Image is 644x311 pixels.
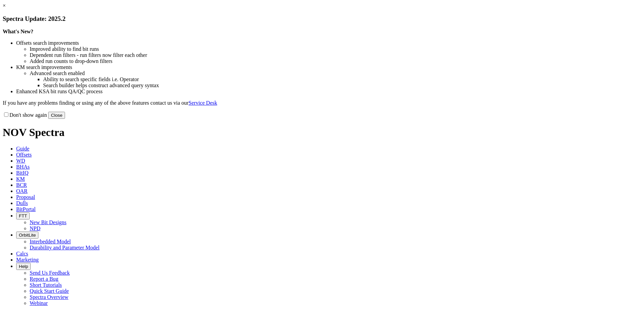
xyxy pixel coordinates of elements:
a: New Bit Designs [30,219,66,225]
span: Marketing [16,257,39,263]
li: Ability to search specific fields i.e. Operator [43,76,641,82]
a: Webinar [30,300,48,306]
a: Short Tutorials [30,282,62,288]
span: Proposal [16,194,35,200]
span: KM [16,176,25,182]
h1: NOV Spectra [3,126,641,139]
a: Spectra Overview [30,294,68,300]
p: If you have any problems finding or using any of the above features contact us via our [3,100,641,106]
span: BCR [16,182,27,188]
span: Calcs [16,251,28,256]
a: Service Desk [189,100,217,106]
strong: What's New? [3,29,33,34]
a: × [3,3,6,8]
span: BitIQ [16,170,28,176]
a: Quick Start Guide [30,288,69,294]
li: Enhanced KSA bit runs QA/QC process [16,89,641,95]
span: Dulls [16,200,28,206]
span: WD [16,158,25,164]
span: Guide [16,146,29,151]
h3: Spectra Update: 2025.2 [3,15,641,23]
li: KM search improvements [16,64,641,70]
li: Search builder helps construct advanced query syntax [43,82,641,89]
li: Added run counts to drop-down filters [30,58,641,64]
span: FTT [19,213,27,218]
button: Close [48,112,65,119]
a: Report a Bug [30,276,58,282]
input: Don't show again [4,112,8,117]
li: Dependent run filters - run filters now filter each other [30,52,641,58]
span: BHAs [16,164,30,170]
span: Help [19,264,28,269]
a: Send Us Feedback [30,270,70,276]
span: OAR [16,188,28,194]
li: Improved ability to find bit runs [30,46,641,52]
a: Durability and Parameter Model [30,245,100,250]
li: Offsets search improvements [16,40,641,46]
a: Interbedded Model [30,239,71,244]
a: NPD [30,226,40,231]
span: BitPortal [16,206,36,212]
span: OrbitLite [19,233,36,238]
span: Offsets [16,152,32,158]
label: Don't show again [3,112,47,118]
li: Advanced search enabled [30,70,641,76]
